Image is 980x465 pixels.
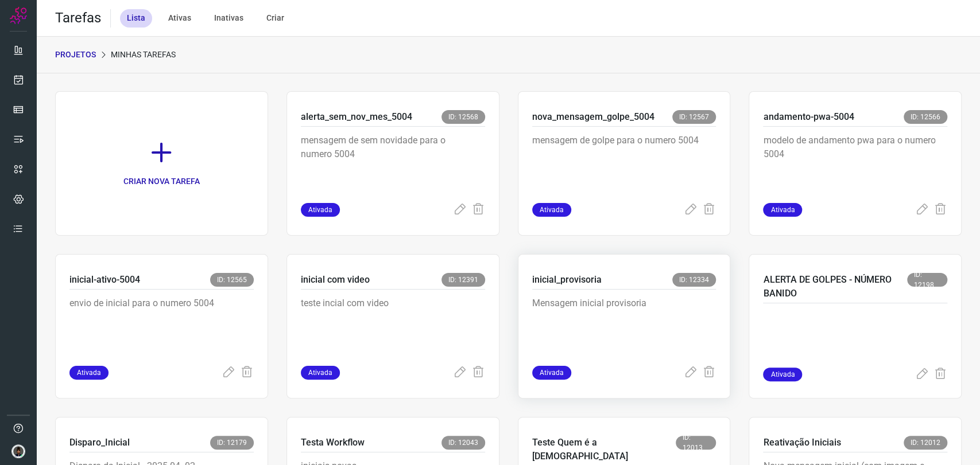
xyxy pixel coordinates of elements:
[532,296,704,354] p: Mensagem inicial provisoria
[532,436,676,463] p: Teste Quem é a [DEMOGRAPHIC_DATA]
[111,49,176,61] p: Minhas Tarefas
[532,273,602,287] p: inicial_provisoria
[120,9,152,28] div: Lista
[55,49,96,61] p: PROJETOS
[763,368,802,381] span: Ativada
[69,296,242,354] p: envio de inicial para o numero 5004
[301,436,365,450] p: Testa Workflow
[207,9,250,28] div: Inativas
[907,273,947,287] span: ID: 12198
[301,366,340,380] span: Ativada
[301,134,473,191] p: mensagem de sem novidade para o numero 5004
[210,436,254,450] span: ID: 12179
[55,10,101,26] h2: Tarefas
[123,175,200,187] p: CRIAR NOVA TAREFA
[441,110,485,124] span: ID: 12568
[69,273,140,287] p: inicial-ativo-5004
[763,110,854,124] p: andamento-pwa-5004
[763,134,935,191] p: modelo de andamento pwa para o numero 5004
[532,134,704,191] p: mensagem de golpe para o numero 5004
[904,110,947,124] span: ID: 12566
[441,273,485,287] span: ID: 12391
[301,273,370,287] p: inicial com video
[210,273,254,287] span: ID: 12565
[904,436,947,450] span: ID: 12012
[532,110,654,124] p: nova_mensagem_golpe_5004
[532,366,571,380] span: Ativada
[301,296,473,354] p: teste incial com video
[672,110,716,124] span: ID: 12567
[161,9,198,28] div: Ativas
[69,366,109,380] span: Ativada
[10,7,27,24] img: Logo
[11,444,25,458] img: d44150f10045ac5288e451a80f22ca79.png
[69,436,130,450] p: Disparo_Inicial
[441,436,485,450] span: ID: 12043
[672,273,716,287] span: ID: 12334
[259,9,291,28] div: Criar
[532,203,571,217] span: Ativada
[676,436,716,450] span: ID: 12013
[763,436,840,450] p: Reativação Iniciais
[301,203,340,217] span: Ativada
[55,91,268,236] a: CRIAR NOVA TAREFA
[301,110,412,124] p: alerta_sem_nov_mes_5004
[763,203,802,217] span: Ativada
[763,273,907,300] p: ALERTA DE GOLPES - NÚMERO BANIDO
